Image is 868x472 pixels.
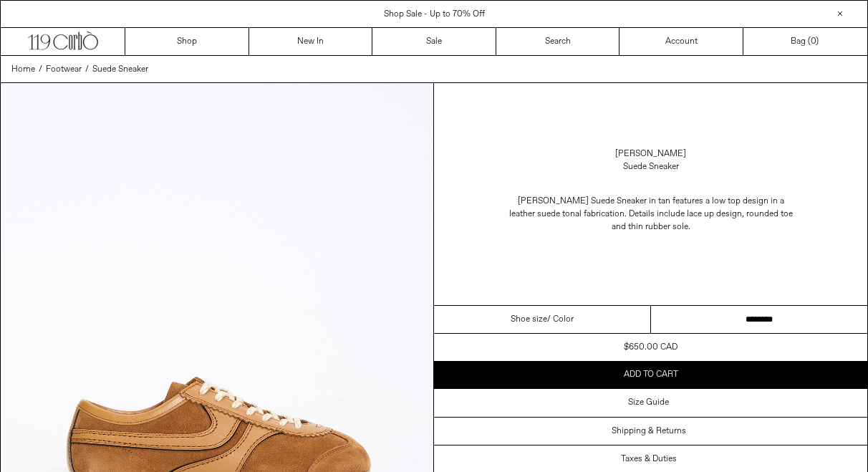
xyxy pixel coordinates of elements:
a: Bag () [743,28,867,55]
span: / Color [547,313,574,326]
span: Suede Sneaker [92,64,148,75]
button: Add to cart [434,361,867,388]
a: Search [496,28,620,55]
a: [PERSON_NAME] [615,148,686,160]
div: $650.00 CAD [624,341,677,354]
span: Home [11,64,35,75]
span: / [39,63,42,76]
a: Sale [372,28,496,55]
span: ) [811,35,819,48]
span: Add to cart [624,369,678,380]
a: Shop Sale - Up to 70% Off [384,9,485,20]
span: Shoe size [511,313,547,326]
a: Footwear [46,63,82,76]
span: / [85,63,89,76]
h3: Taxes & Duties [621,454,677,464]
p: [PERSON_NAME] Suede Sneaker in tan features a low top design in a leather suede tonal fabrication... [508,188,794,241]
div: Suede Sneaker [623,160,679,173]
a: New In [249,28,373,55]
a: Shop [125,28,249,55]
a: Home [11,63,35,76]
span: Footwear [46,64,82,75]
h3: Size Guide [628,398,669,408]
a: Account [619,28,743,55]
span: 0 [811,36,816,47]
a: Suede Sneaker [92,63,148,76]
h3: Shipping & Returns [612,426,686,436]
